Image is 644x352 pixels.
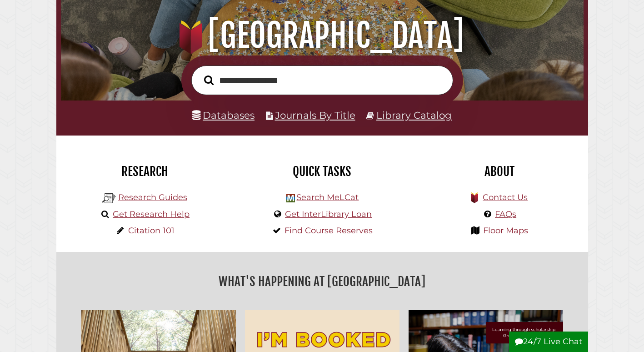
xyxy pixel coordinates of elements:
h2: Quick Tasks [240,164,404,179]
a: Journals By Title [275,109,355,121]
a: Databases [192,109,255,121]
a: Get Research Help [113,209,190,219]
h2: What's Happening at [GEOGRAPHIC_DATA] [63,271,581,292]
button: Search [200,73,218,87]
h1: [GEOGRAPHIC_DATA] [70,15,574,55]
i: Search [204,75,214,85]
a: Library Catalog [376,109,452,121]
a: Citation 101 [128,226,175,236]
a: Get InterLibrary Loan [285,209,372,219]
a: Find Course Reserves [285,226,373,236]
h2: Research [63,164,227,179]
a: Research Guides [118,192,187,202]
a: FAQs [495,209,516,219]
a: Contact Us [483,192,528,202]
img: Hekman Library Logo [286,194,295,202]
h2: About [418,164,581,179]
img: Hekman Library Logo [102,191,116,205]
a: Search MeLCat [296,192,359,202]
a: Floor Maps [483,226,528,236]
